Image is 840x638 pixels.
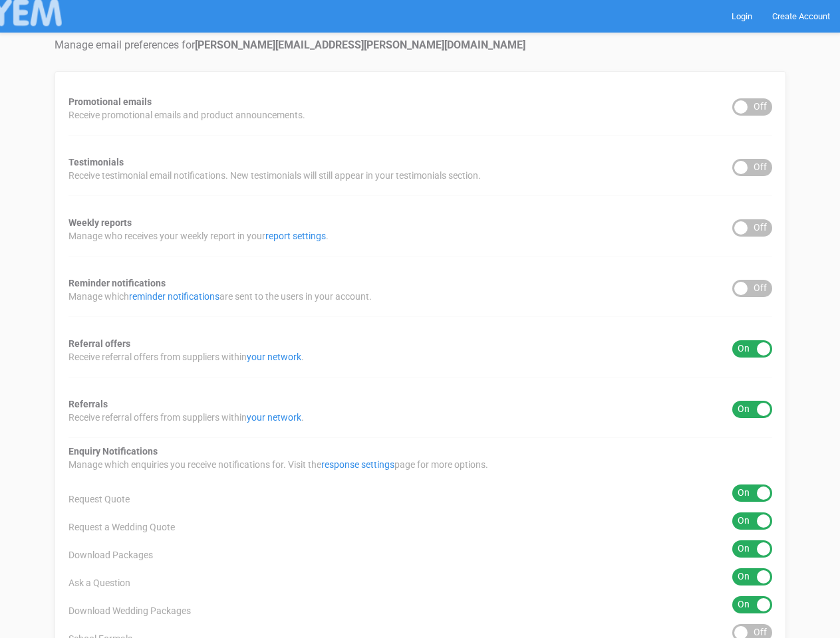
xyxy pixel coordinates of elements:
[69,217,132,228] strong: Weekly reports
[129,291,219,302] a: reminder notifications
[69,604,191,617] span: Download Wedding Packages
[69,520,175,534] span: Request a Wedding Quote
[69,411,304,424] span: Receive referral offers from suppliers within .
[69,229,329,243] span: Manage who receives your weekly report in your .
[69,576,130,589] span: Ask a Question
[69,108,305,122] span: Receive promotional emails and product announcements.
[69,278,166,288] strong: Reminder notifications
[247,352,301,362] a: your network
[195,39,525,51] strong: [PERSON_NAME][EMAIL_ADDRESS][PERSON_NAME][DOMAIN_NAME]
[69,492,130,506] span: Request Quote
[69,458,488,471] span: Manage which enquiries you receive notifications for. Visit the page for more options.
[69,96,152,107] strong: Promotional emails
[247,412,301,423] a: your network
[69,350,304,364] span: Receive referral offers from suppliers within .
[69,169,481,182] span: Receive testimonial email notifications. New testimonials will still appear in your testimonials ...
[69,290,372,303] span: Manage which are sent to the users in your account.
[55,39,786,51] h4: Manage email preferences for
[69,446,158,457] strong: Enquiry Notifications
[69,338,130,349] strong: Referral offers
[69,399,108,409] strong: Referrals
[321,459,394,470] a: response settings
[69,157,124,167] strong: Testimonials
[265,231,326,241] a: report settings
[69,548,153,562] span: Download Packages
